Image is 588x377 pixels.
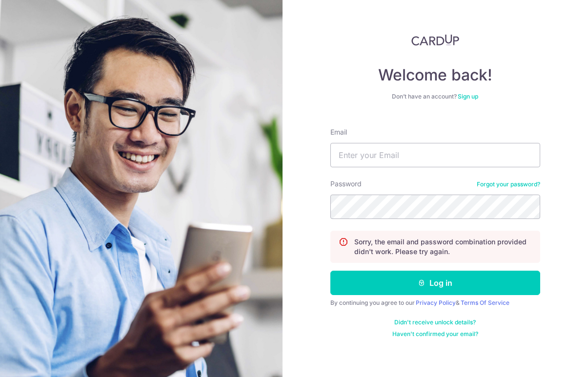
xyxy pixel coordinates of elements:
[416,299,456,306] a: Privacy Policy
[330,179,362,189] label: Password
[330,127,347,137] label: Email
[392,330,478,338] a: Haven't confirmed your email?
[330,299,540,307] div: By continuing you agree to our &
[354,237,532,257] p: Sorry, the email and password combination provided didn't work. Please try again.
[411,34,459,46] img: CardUp Logo
[394,318,476,326] a: Didn't receive unlock details?
[330,271,540,295] button: Log in
[477,180,540,188] a: Forgot your password?
[458,93,478,100] a: Sign up
[330,143,540,167] input: Enter your Email
[330,93,540,100] div: Don’t have an account?
[461,299,509,306] a: Terms Of Service
[330,65,540,85] h4: Welcome back!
